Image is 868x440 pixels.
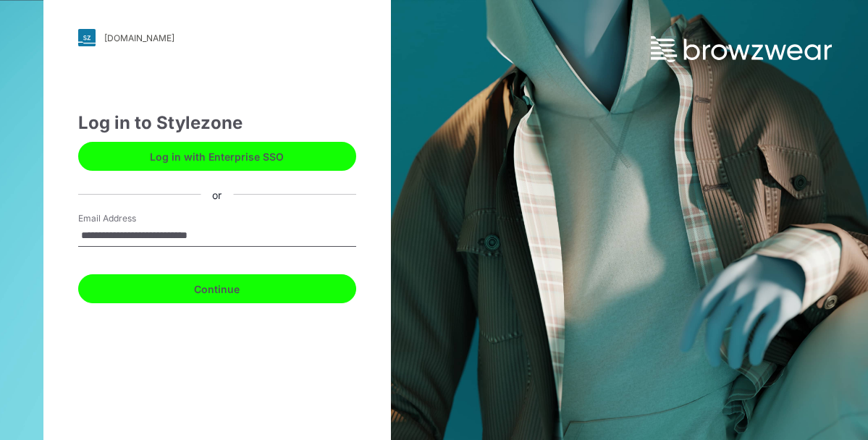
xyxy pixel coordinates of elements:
[78,29,356,46] a: [DOMAIN_NAME]
[78,110,356,136] div: Log in to Stylezone
[78,142,356,171] button: Log in with Enterprise SSO
[104,33,174,43] div: [DOMAIN_NAME]
[201,187,233,202] div: or
[78,212,180,225] label: Email Address
[78,274,356,303] button: Continue
[78,29,96,46] img: svg+xml;base64,PHN2ZyB3aWR0aD0iMjgiIGhlaWdodD0iMjgiIHZpZXdCb3g9IjAgMCAyOCAyOCIgZmlsbD0ibm9uZSIgeG...
[651,36,832,62] img: browzwear-logo.73288ffb.svg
